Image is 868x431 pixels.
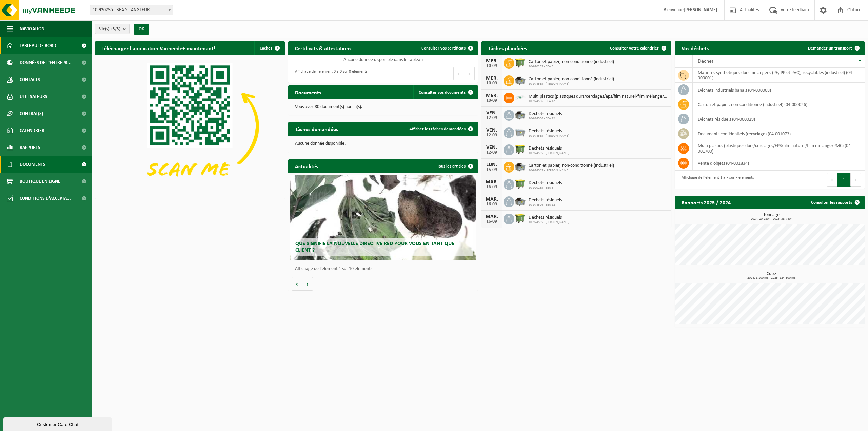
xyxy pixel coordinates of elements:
[485,128,498,133] div: VEN.
[678,213,865,221] h3: Tonnage
[485,150,498,155] div: 12-09
[485,168,498,172] div: 15-09
[529,169,614,173] span: 10-974565 - [PERSON_NAME]
[302,277,313,291] button: Volgende
[416,41,477,55] a: Consulter vos certificats
[514,126,526,138] img: WB-2500-GAL-GY-01
[485,116,498,120] div: 12-09
[529,82,614,86] span: 10-974565 - [PERSON_NAME]
[260,46,272,51] span: Cachez
[485,162,498,168] div: LUN.
[485,145,498,150] div: VEN.
[485,133,498,138] div: 12-09
[678,172,754,187] div: Affichage de l'élément 1 à 7 sur 7 éléments
[90,5,173,15] span: 10-920235 - BEA 5 - ANGLEUR
[485,179,498,185] div: MAR.
[529,117,562,121] span: 10-974506 - BEA 12
[485,98,498,103] div: 10-09
[529,220,569,224] span: 10-974565 - [PERSON_NAME]
[529,203,562,207] span: 10-974506 - BEA 12
[20,71,40,88] span: Contacts
[529,65,614,69] span: 10-920235 - BEA 5
[514,195,526,207] img: WB-5000-GAL-GY-01
[481,41,534,55] h2: Tâches planifiées
[288,85,328,99] h2: Documents
[292,277,302,291] button: Vorige
[827,173,837,187] button: Previous
[292,66,368,81] div: Affichage de l'élément 0 à 0 sur 0 éléments
[485,58,498,64] div: MER.
[485,185,498,190] div: 16-09
[529,99,668,103] span: 10-974506 - BEA 12
[20,54,72,71] span: Données de l'entrepr...
[529,215,569,220] span: Déchets résiduels
[111,27,120,31] count: (3/3)
[295,267,475,271] p: Affichage de l'élément 1 sur 10 éléments
[485,219,498,224] div: 16-09
[295,241,454,253] span: Que signifie la nouvelle directive RED pour vous en tant que client ?
[529,198,562,203] span: Déchets résiduels
[20,139,40,156] span: Rapports
[295,141,471,146] p: Aucune donnée disponible.
[675,196,737,209] h2: Rapports 2025 / 2024
[529,59,614,65] span: Carton et papier, non-conditionné (industriel)
[693,68,865,83] td: matières synthétiques durs mélangées (PE, PP et PVC), recyclables (industriel) (04-000001)
[514,213,526,224] img: WB-1100-HPE-GN-50
[684,7,717,13] strong: [PERSON_NAME]
[90,5,173,15] span: 10-920235 - BEA 5 - ANGLEUR
[485,76,498,81] div: MER.
[851,173,861,187] button: Next
[514,109,526,120] img: WB-5000-GAL-GY-01
[514,74,526,86] img: WB-5000-GAL-GY-01
[529,94,668,99] span: Multi plastics (plastiques durs/cerclages/eps/film naturel/film mélange/pmc)
[134,24,149,35] button: OK
[485,64,498,68] div: 10-09
[485,81,498,86] div: 10-09
[529,151,569,155] span: 10-974565 - [PERSON_NAME]
[288,122,345,135] h2: Tâches demandées
[693,97,865,112] td: carton et papier, non-conditionné (industriel) (04-000026)
[485,93,498,98] div: MER.
[419,90,466,95] span: Consulter vos documents
[20,37,56,54] span: Tableau de bord
[678,272,865,280] h3: Cube
[529,111,562,117] span: Déchets résiduels
[485,202,498,207] div: 16-09
[99,24,120,34] span: Site(s)
[803,41,864,55] a: Demander un transport
[464,67,475,80] button: Next
[288,55,478,64] td: Aucune donnée disponible dans le tableau
[693,126,865,141] td: documents confidentiels (recyclage) (04-001073)
[675,41,715,55] h2: Vos déchets
[529,186,562,190] span: 10-920235 - BEA 5
[20,156,45,173] span: Documents
[20,105,43,122] span: Contrat(s)
[413,85,477,99] a: Consulter vos documents
[409,127,466,131] span: Afficher les tâches demandées
[514,92,526,103] img: LP-SK-00500-LPE-16
[432,159,477,173] a: Tous les articles
[529,77,614,82] span: Carton et papier, non-conditionné (industriel)
[20,190,71,207] span: Conditions d'accepta...
[837,173,851,187] button: 1
[529,146,569,151] span: Déchets résiduels
[693,83,865,97] td: déchets industriels banals (04-000008)
[678,217,865,221] span: 2024: 10,280 t - 2025: 38,740 t
[529,129,569,134] span: Déchets résiduels
[20,122,44,139] span: Calendrier
[95,41,222,55] h2: Téléchargez l'application Vanheede+ maintenant!
[514,143,526,155] img: WB-1100-HPE-GN-50
[514,161,526,172] img: WB-5000-GAL-GY-01
[95,55,285,197] img: Download de VHEPlus App
[514,57,526,68] img: WB-1100-HPE-GN-50
[288,159,325,173] h2: Actualités
[3,416,113,431] iframe: chat widget
[693,156,865,171] td: vente d'objets (04-001834)
[20,20,44,37] span: Navigation
[95,24,130,34] button: Site(s)(3/3)
[485,214,498,219] div: MAR.
[698,59,713,64] span: Déchet
[610,46,659,51] span: Consulter votre calendrier
[453,67,464,80] button: Previous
